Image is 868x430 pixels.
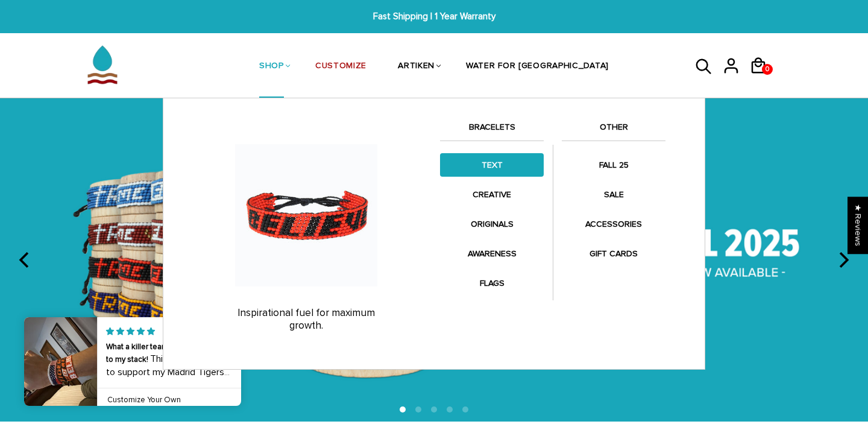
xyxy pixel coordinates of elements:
a: ARTIKEN [398,35,435,99]
a: BRACELETS [440,120,544,141]
p: Inspirational fuel for maximum growth. [184,307,428,332]
a: SHOP [259,35,284,99]
span: Fast Shipping | 1 Year Warranty [268,10,600,24]
a: TEXT [440,153,544,177]
a: FLAGS [440,271,544,295]
div: Click to open Judge.me floating reviews tab [848,197,868,254]
a: ACCESSORIES [562,212,665,236]
a: WATER FOR [GEOGRAPHIC_DATA] [466,35,609,99]
a: 0 [749,78,776,80]
a: AWARENESS [440,242,544,265]
button: previous [12,247,39,273]
a: ORIGINALS [440,212,544,236]
span: 0 [763,61,772,78]
a: CUSTOMIZE [315,35,366,99]
a: SALE [562,183,665,206]
a: CREATIVE [440,183,544,206]
a: GIFT CARDS [562,242,665,265]
button: next [829,247,856,273]
a: FALL 25 [562,153,665,177]
a: OTHER [562,120,665,141]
